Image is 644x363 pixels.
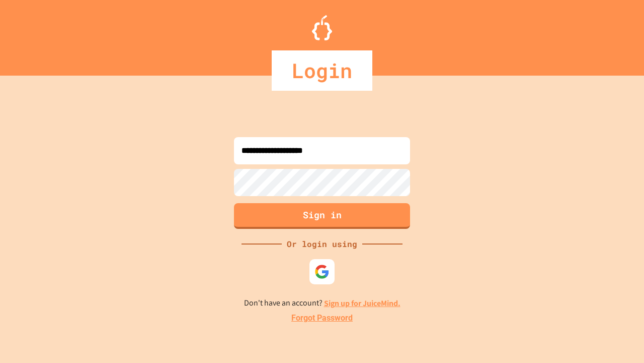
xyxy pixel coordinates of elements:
div: Login [272,50,372,91]
div: Or login using [282,238,362,250]
img: Logo.svg [312,15,332,40]
a: Sign up for JuiceMind. [324,298,400,309]
button: Sign in [234,203,410,229]
a: Forgot Password [291,312,353,324]
img: google-icon.svg [314,264,330,279]
p: Don't have an account? [244,297,400,310]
